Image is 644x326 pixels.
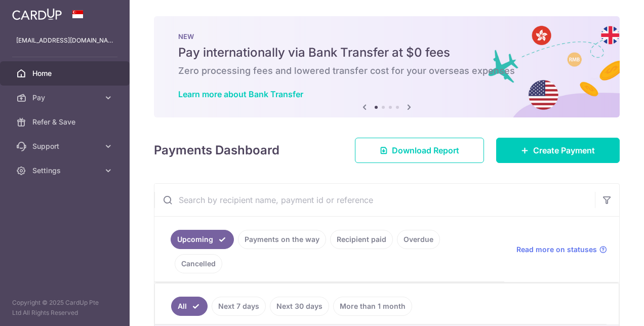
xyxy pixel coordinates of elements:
span: Home [32,68,99,78]
img: CardUp [12,8,62,20]
a: Download Report [355,138,484,163]
a: Recipient paid [330,230,393,249]
a: Read more on statuses [516,244,607,255]
span: Refer & Save [32,117,99,127]
a: Overdue [397,230,440,249]
span: Pay [32,93,99,103]
p: [EMAIL_ADDRESS][DOMAIN_NAME] [16,35,113,46]
h5: Pay internationally via Bank Transfer at $0 fees [178,45,595,61]
a: Upcoming [171,230,234,249]
span: Support [32,141,99,151]
a: Next 7 days [212,297,266,316]
span: Download Report [392,144,459,156]
span: Settings [32,166,99,176]
a: Learn more about Bank Transfer [178,89,303,99]
a: All [171,297,208,316]
p: NEW [178,32,595,40]
img: Bank transfer banner [154,16,620,117]
input: Search by recipient name, payment id or reference [154,184,595,216]
h6: Zero processing fees and lowered transfer cost for your overseas expenses [178,65,595,77]
span: Create Payment [533,144,595,156]
a: More than 1 month [333,297,412,316]
h4: Payments Dashboard [154,141,279,159]
a: Payments on the way [238,230,326,249]
span: Read more on statuses [516,244,597,255]
a: Next 30 days [270,297,329,316]
a: Cancelled [175,254,222,273]
a: Create Payment [496,138,620,163]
